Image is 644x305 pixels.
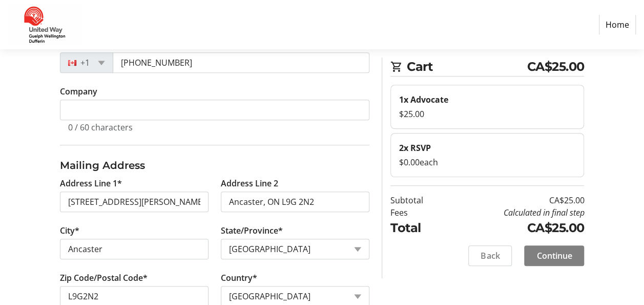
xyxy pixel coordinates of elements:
td: Fees [390,206,446,219]
span: Cart [407,58,527,76]
button: Back [468,245,512,266]
label: Address Line 2 [221,177,278,189]
strong: 2x RSVP [399,142,431,154]
label: State/Province* [221,224,283,237]
input: Address [60,192,209,212]
h3: Mailing Address [60,158,370,173]
div: $0.00 each [399,156,575,168]
button: Continue [524,245,584,266]
input: City [60,239,209,259]
input: (506) 234-5678 [113,52,370,73]
span: CA$25.00 [527,58,584,76]
span: Back [481,250,500,262]
label: Zip Code/Postal Code* [60,272,148,284]
a: Home [599,15,636,34]
span: Continue [536,250,572,262]
img: United Way Guelph Wellington Dufferin's Logo [8,4,81,45]
tr-character-limit: 0 / 60 characters [68,122,133,133]
label: City* [60,224,79,237]
td: Calculated in final step [446,206,584,219]
td: Total [390,219,446,237]
strong: 1x Advocate [399,94,448,105]
div: $25.00 [399,108,575,120]
label: Address Line 1* [60,177,122,189]
td: Subtotal [390,194,446,206]
td: CA$25.00 [446,219,584,237]
td: CA$25.00 [446,194,584,206]
label: Country* [221,272,257,284]
label: Company [60,85,97,98]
